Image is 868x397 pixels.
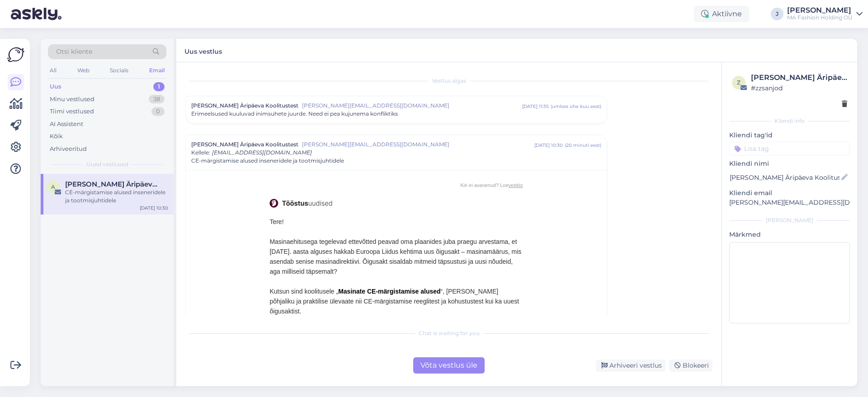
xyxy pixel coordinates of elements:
p: Kliendi email [729,188,850,198]
p: Kiri ei avanenud? Loe [269,183,523,187]
p: [PERSON_NAME][EMAIL_ADDRESS][DOMAIN_NAME] [729,198,850,207]
span: A [51,183,55,190]
div: Chat is waiting for you [185,329,712,337]
div: 1 [153,82,165,91]
div: [PERSON_NAME] Äripäeva Koolitustest [751,72,847,83]
span: Erimeelsused kuuluvad inimsuhete juurde. Need ei pea kujunema konfliktiks [191,110,398,118]
div: Võta vestlus üle [413,357,485,374]
div: ( umbes ühe kuu eest ) [551,103,601,110]
div: 38 [149,95,165,104]
div: Minu vestlused [50,95,94,104]
p: Märkmed [729,230,850,239]
div: # zzsanjod [751,83,847,93]
div: 0 [151,107,165,116]
span: [EMAIL_ADDRESS][DOMAIN_NAME] [212,149,312,156]
a: Masinate CE-märgistamise alused [338,288,440,295]
span: Anette-Viktoria Äripäeva Koolitustest [65,180,159,188]
div: Arhiveeritud [50,145,87,154]
div: Vestlus algas [185,77,712,85]
a: [PERSON_NAME]MA Fashion Holding OÜ [787,7,863,21]
div: [PERSON_NAME] [729,216,850,224]
div: [DATE] 10:30 [140,205,168,211]
div: [PERSON_NAME] [787,7,853,14]
span: CE-märgistamise alused inseneridele ja tootmisjuhtidele [191,157,344,165]
div: J [771,8,783,20]
div: [DATE] 10:30 [534,142,563,149]
img: Tööstusuudised [269,199,333,208]
div: Kõik [50,132,63,141]
img: Askly Logo [7,46,24,63]
span: [PERSON_NAME][EMAIL_ADDRESS][DOMAIN_NAME] [302,140,534,149]
div: Arhiveeri vestlus [596,360,665,372]
p: Kliendi nimi [729,159,850,168]
span: [PERSON_NAME] Äripäeva Koolitustest [191,102,298,110]
span: Uued vestlused [86,160,128,168]
div: ( 20 minuti eest ) [565,142,601,149]
a: veebis [509,182,523,188]
div: Socials [108,65,130,76]
p: Tere! [269,217,523,227]
div: [DATE] 11:35 [522,103,549,110]
span: z [737,79,741,86]
input: Lisa nimi [730,173,840,182]
p: Kutsun sind koolitusele „ “, [PERSON_NAME] põhjaliku ja praktilise ülevaate nii CE-märgistamise r... [269,286,523,316]
div: Email [147,65,166,76]
div: All [48,65,58,76]
label: Uus vestlus [184,44,222,56]
p: Masinaehitusega tegelevad ettevõtted peavad oma plaanides juba praegu arvestama, et [DATE]. aasta... [269,237,523,276]
span: [PERSON_NAME][EMAIL_ADDRESS][DOMAIN_NAME] [302,102,522,110]
div: Tiimi vestlused [50,107,94,116]
span: [PERSON_NAME] Äripäeva Koolitustest [191,140,298,149]
div: Blokeeri [669,360,712,372]
div: Uus [50,82,61,91]
input: Lisa tag [729,142,850,155]
div: Kliendi info [729,117,850,125]
div: Aktiivne [694,6,749,22]
div: CE-märgistamise alused inseneridele ja tootmisjuhtidele [65,188,168,205]
p: Kliendi tag'id [729,131,850,140]
span: Kellele : [191,149,210,156]
div: Web [75,65,91,76]
div: MA Fashion Holding OÜ [787,14,853,21]
span: Otsi kliente [56,47,92,56]
div: AI Assistent [50,120,83,129]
